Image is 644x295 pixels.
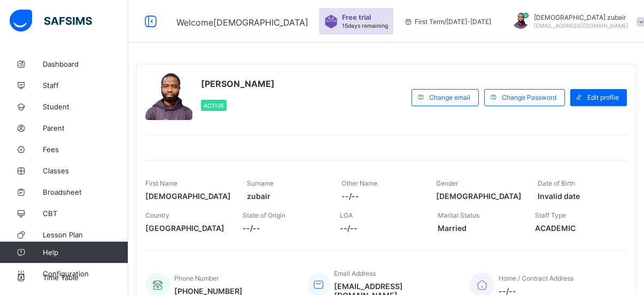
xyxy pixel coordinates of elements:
span: Classes [43,166,128,175]
span: LGA [340,211,353,219]
span: Invalid date [538,192,616,201]
span: Change email [429,93,470,101]
span: Configuration [43,269,128,278]
span: session/term information [404,18,491,26]
span: Staff Type [535,211,566,219]
span: [DEMOGRAPHIC_DATA] [145,192,231,201]
span: Welcome [DEMOGRAPHIC_DATA] [176,17,308,28]
img: sticker-purple.71386a28dfed39d6af7621340158ba97.svg [324,15,338,28]
span: Student [43,102,128,111]
span: Married [438,224,519,233]
span: Edit profile [587,93,619,101]
span: [DEMOGRAPHIC_DATA] [436,192,522,201]
span: Active [204,102,224,109]
span: CBT [43,209,128,218]
span: Marital Status [438,211,479,219]
span: Dashboard [43,60,128,68]
span: State of Origin [243,211,285,219]
span: [DEMOGRAPHIC_DATA] zubair [534,13,629,21]
img: safsims [10,10,92,32]
span: Fees [43,145,128,154]
span: Date of Birth [538,179,575,187]
span: --/-- [340,224,421,233]
span: zubair [247,192,325,201]
span: Phone Number [174,274,219,282]
span: Other Name [342,179,377,187]
span: Staff [43,81,128,90]
span: Parent [43,124,128,132]
span: Help [43,248,128,257]
span: Change Password [502,93,556,101]
span: Gender [436,179,458,187]
span: Country [145,211,169,219]
span: Email Address [334,269,376,277]
span: Lesson Plan [43,230,128,239]
span: Home / Contract Address [499,274,573,282]
span: Broadsheet [43,188,128,196]
span: ACADEMIC [535,224,616,233]
span: [GEOGRAPHIC_DATA] [145,224,227,233]
span: First Name [145,179,177,187]
span: --/-- [342,192,420,201]
span: [EMAIL_ADDRESS][DOMAIN_NAME] [534,22,629,29]
span: Surname [247,179,274,187]
span: Free trial [342,13,383,21]
span: --/-- [243,224,324,233]
span: [PERSON_NAME] [201,78,275,89]
span: 15 days remaining [342,22,388,29]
